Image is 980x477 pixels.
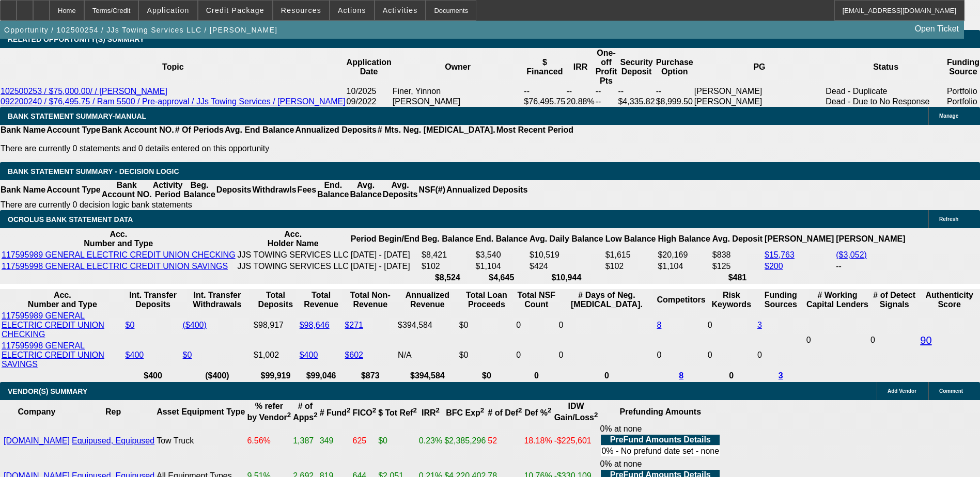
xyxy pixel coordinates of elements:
[529,273,604,283] th: $10,944
[825,86,946,97] td: Dead - Duplicate
[707,290,756,310] th: Risk Keywords
[126,321,135,329] a: $0
[252,180,297,200] th: Withdrawls
[421,229,474,249] th: Beg. Balance
[8,387,87,395] span: VENDOR(S) SUMMARY
[765,250,795,259] a: $15,763
[338,6,366,14] span: Actions
[694,86,826,97] td: [PERSON_NAME]
[330,1,374,20] button: Actions
[372,406,376,414] sup: 2
[870,311,919,370] td: 0
[253,341,298,370] td: $1,002
[421,250,474,260] td: $8,421
[398,321,457,330] div: $394,584
[946,86,980,97] td: Portfolio
[558,341,655,370] td: 0
[888,388,916,394] span: Add Vendor
[246,424,291,458] td: 6.56%
[294,125,377,135] th: Annualized Deposits
[657,229,710,249] th: High Balance
[475,261,528,272] td: $1,104
[554,424,599,458] td: -$225,601
[157,407,245,416] b: Asset Equipment Type
[806,336,811,344] span: 0
[566,97,595,107] td: 20.88%
[870,290,919,310] th: # of Detect Signals
[605,229,657,249] th: Low Balance
[765,262,783,271] a: $200
[377,125,496,135] th: # Mts. Neg. [MEDICAL_DATA].
[444,424,486,458] td: $2,385,296
[8,167,179,176] span: Bank Statement Summary - Decision Logic
[347,406,350,414] sup: 2
[656,290,706,310] th: Competitors
[375,1,426,20] button: Activities
[920,335,931,346] a: 90
[418,424,443,458] td: 0.23%
[475,250,528,260] td: $3,540
[346,97,392,107] td: 09/2022
[446,408,484,417] b: BFC Exp
[920,290,979,310] th: Authenticity Score
[601,446,720,456] td: 0% - No prefund date set - none
[378,408,417,417] b: $ Tot Ref
[617,97,655,107] td: $4,335.82
[1,87,167,96] a: 102500253 / $75,000.00/ / [PERSON_NAME]
[566,48,595,86] th: IRR
[182,290,253,310] th: Int. Transfer Withdrawals
[825,48,946,86] th: Status
[595,86,618,97] td: --
[2,250,236,259] a: 117595989 GENERAL ELECTRIC CREDIT UNION CHECKING
[183,180,215,200] th: Beg. Balance
[1,97,346,106] a: 092200240 / $76,495.75 / Ram 5500 / Pre-approval / JJs Towing Services / [PERSON_NAME]
[523,48,566,86] th: $ Financed
[656,97,694,107] td: $8,999.50
[46,180,101,200] th: Account Type
[253,371,298,381] th: $99,919
[345,351,363,359] a: $602
[657,321,661,329] a: 8
[656,341,706,370] td: 0
[610,435,711,444] b: PreFund Amounts Details
[350,229,420,249] th: Period Begin/End
[694,48,826,86] th: PG
[237,229,349,249] th: Acc. Holder Name
[707,311,756,340] td: 0
[825,97,946,107] td: Dead - Due to No Response
[46,125,101,135] th: Account Type
[516,311,557,340] td: 0
[554,402,598,422] b: IDW Gain/Loss
[300,351,318,359] a: $400
[835,261,906,272] td: --
[297,180,317,200] th: Fees
[436,406,440,414] sup: 2
[346,86,392,97] td: 10/2025
[397,290,458,310] th: Annualized Revenue
[421,273,474,283] th: $8,524
[488,408,522,417] b: # of Def
[418,180,446,200] th: NSF(#)
[446,180,528,200] th: Annualized Deposits
[757,321,762,329] a: 3
[836,250,867,259] a: ($3,052)
[712,261,763,272] td: $125
[657,250,710,260] td: $20,169
[523,86,566,97] td: --
[299,371,344,381] th: $99,046
[475,273,528,283] th: $4,645
[459,290,515,310] th: Total Loan Proceeds
[594,411,598,419] sup: 2
[247,402,291,422] b: % refer by Vendor
[183,321,207,329] a: ($400)
[349,180,382,200] th: Avg. Balance
[516,290,557,310] th: Sum of the Total NSF Count and Total Overdraft Fee Count from Ocrolus
[757,341,805,370] td: 0
[1,229,236,249] th: Acc. Number and Type
[344,290,396,310] th: Total Non-Revenue
[757,290,805,310] th: Funding Sources
[4,26,277,34] span: Opportunity / 102500254 / JJs Towing Services LLC / [PERSON_NAME]
[523,97,566,107] td: $76,495.75
[600,424,721,457] div: 0% at none
[656,48,694,86] th: Purchase Option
